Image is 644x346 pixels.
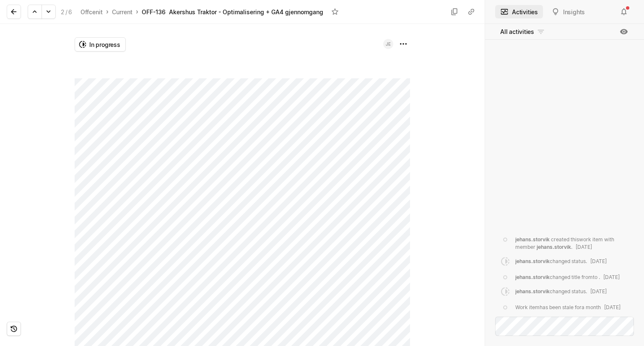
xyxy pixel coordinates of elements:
[515,288,550,294] span: jehans.storvik
[80,8,103,16] div: Offcenit
[65,8,68,15] span: /
[515,258,607,267] div: changed status .
[136,8,138,16] div: ›
[495,5,543,18] button: Activities
[515,274,550,280] span: jehans.storvik
[79,6,104,18] a: Offcenit
[515,258,550,264] span: jehans.storvik
[515,236,550,243] span: jehans.storvik
[515,274,620,281] div: changed title from to .
[537,244,571,250] span: jehans.storvik
[142,8,166,16] div: OFF-136
[590,258,607,264] span: [DATE]
[515,304,621,311] div: Work item has been stale for a month
[515,288,607,297] div: changed status .
[75,37,126,52] button: In progress
[515,236,629,251] div: created this work item with member .
[169,8,323,16] div: Akershus Traktor - Optimalisering + GA4 gjennomgang
[110,6,134,18] a: Current
[495,25,550,39] button: All activities
[386,39,390,49] span: JE
[500,27,534,36] span: All activities
[61,8,72,16] div: 2 6
[106,8,109,16] div: ›
[546,5,590,18] button: Insights
[590,288,607,294] span: [DATE]
[576,244,592,250] span: [DATE]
